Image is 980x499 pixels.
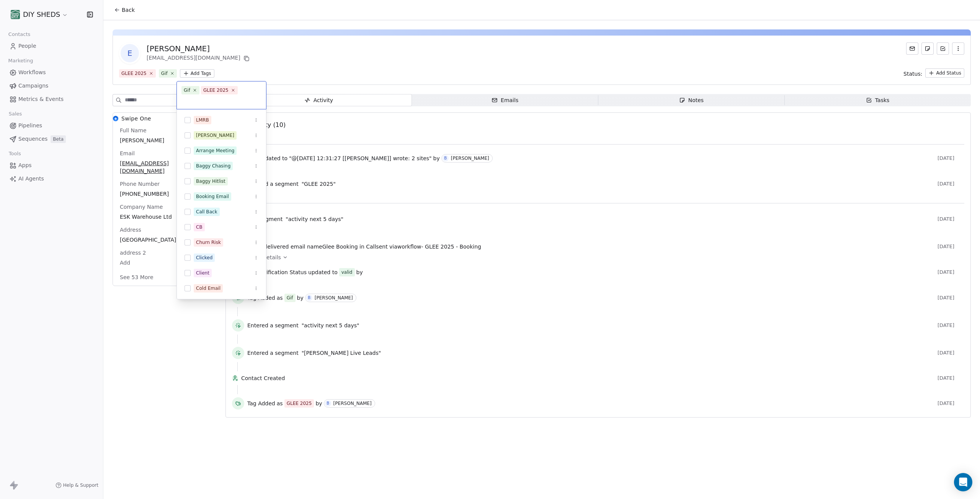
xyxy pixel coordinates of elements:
div: Call Back [196,208,217,215]
div: CB [196,224,203,231]
div: LMRB [196,117,209,124]
div: Baggy Chasing [196,163,230,169]
div: Baggy Hitlist [196,178,225,185]
div: Booking Email [196,193,229,200]
div: Gif [184,87,190,94]
div: Cold Email [196,285,220,292]
div: Churn Risk [196,239,221,246]
div: [PERSON_NAME] [196,132,234,139]
div: Clicked [196,254,212,261]
div: GLEE 2025 [203,87,229,94]
div: Arrange Meeting [196,147,234,154]
div: Client [196,270,209,276]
